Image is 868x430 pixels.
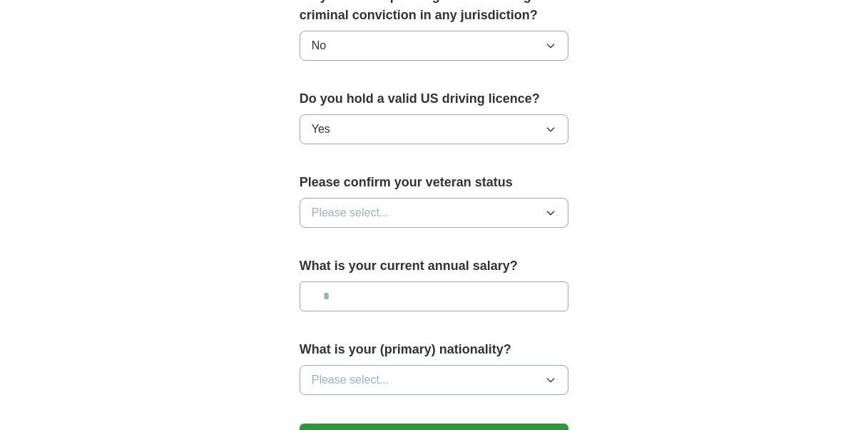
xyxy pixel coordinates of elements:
span: Please select... [312,371,389,389]
span: Please select... [312,204,389,221]
span: No [312,37,326,54]
label: Please confirm your veteran status [300,173,569,192]
label: What is your (primary) nationality? [300,340,569,359]
button: Please select... [300,365,569,395]
button: No [300,31,569,61]
label: What is your current annual salary? [300,256,569,276]
label: Do you hold a valid US driving licence? [300,89,569,109]
button: Please select... [300,198,569,228]
span: Yes [312,121,330,138]
button: Yes [300,114,569,144]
